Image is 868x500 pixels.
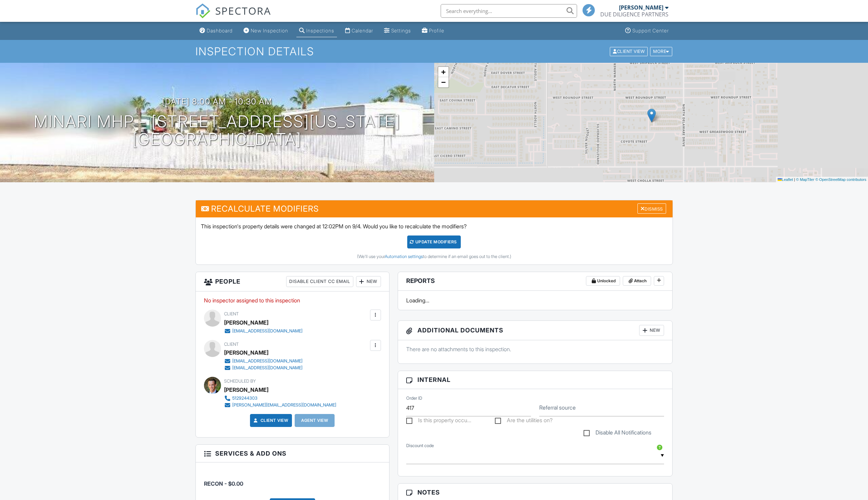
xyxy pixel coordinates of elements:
[201,254,667,259] div: (We'll use your to determine if an email goes out to the client.)
[398,321,673,340] h3: Additional Documents
[778,177,793,182] a: Leaflet
[232,365,303,371] div: [EMAIL_ADDRESS][DOMAIN_NAME]
[650,47,672,56] div: More
[441,78,445,86] span: −
[419,25,447,37] a: Profile
[204,468,381,493] li: Service: RECON
[438,77,448,87] a: Zoom out
[232,396,258,401] div: 5129244303
[224,328,303,334] a: [EMAIL_ADDRESS][DOMAIN_NAME]
[196,445,389,462] h3: Services & Add ons
[204,297,381,304] p: No inspector assigned to this inspection
[232,402,336,408] div: [PERSON_NAME][EMAIL_ADDRESS][DOMAIN_NAME]
[352,28,373,33] div: Calendar
[196,217,673,265] div: This inspection's property details were changed at 12:02PM on 9/4. Would you like to recalculate ...
[252,417,289,424] a: Client View
[639,325,664,336] div: New
[406,345,664,353] p: There are no attachments to this inspection.
[195,3,210,18] img: The Best Home Inspection Software - Spectora
[356,276,381,287] div: New
[224,311,239,316] span: Client
[406,395,422,401] label: Order ID
[196,272,389,291] h3: People
[381,25,414,37] a: Settings
[296,25,337,37] a: Inspections
[637,203,666,214] div: Dismiss
[495,417,553,426] label: Are the utilities on?
[224,378,256,384] span: Scheduled By
[306,28,334,33] div: Inspections
[162,97,272,106] h3: [DATE] 8:00 am - 10:30 am
[391,28,411,33] div: Settings
[232,328,303,334] div: [EMAIL_ADDRESS][DOMAIN_NAME]
[34,113,400,149] h1: Minari MHP - [STREET_ADDRESS][US_STATE] [GEOGRAPHIC_DATA]
[407,235,461,248] div: UPDATE Modifiers
[224,342,239,347] span: Client
[241,25,291,37] a: New Inspection
[232,358,303,364] div: [EMAIL_ADDRESS][DOMAIN_NAME]
[796,177,814,182] a: © MapTiler
[195,45,673,57] h1: Inspection Details
[224,347,268,358] div: [PERSON_NAME]
[224,317,268,328] div: [PERSON_NAME]
[584,429,651,438] label: Disable All Notifications
[251,28,288,33] div: New Inspection
[195,9,271,24] a: SPECTORA
[207,28,233,33] div: Dashboard
[600,11,668,18] div: DUE DILIGENCE PARTNERS
[224,358,303,365] a: [EMAIL_ADDRESS][DOMAIN_NAME]
[632,28,669,33] div: Support Center
[224,402,336,409] a: [PERSON_NAME][EMAIL_ADDRESS][DOMAIN_NAME]
[406,417,471,426] label: Is this property occupied?
[438,67,448,77] a: Zoom in
[539,404,576,411] label: Referral source
[622,25,672,37] a: Support Center
[398,371,673,389] h3: Internal
[794,177,795,182] span: |
[224,395,336,402] a: 5129244303
[406,443,434,449] label: Discount code
[204,480,243,487] span: RECON - $0.00
[385,254,423,259] a: Automation settings
[609,48,649,54] a: Client View
[429,28,444,33] div: Profile
[815,177,866,182] a: © OpenStreetMap contributors
[197,25,235,37] a: Dashboard
[196,200,673,217] h3: Recalculate Modifiers
[342,25,376,37] a: Calendar
[224,365,303,371] a: [EMAIL_ADDRESS][DOMAIN_NAME]
[441,4,577,18] input: Search everything...
[224,385,268,395] div: [PERSON_NAME]
[286,276,353,287] div: Disable Client CC Email
[619,4,663,11] div: [PERSON_NAME]
[647,109,656,123] img: Marker
[610,47,648,56] div: Client View
[441,68,445,76] span: +
[215,3,271,18] span: SPECTORA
